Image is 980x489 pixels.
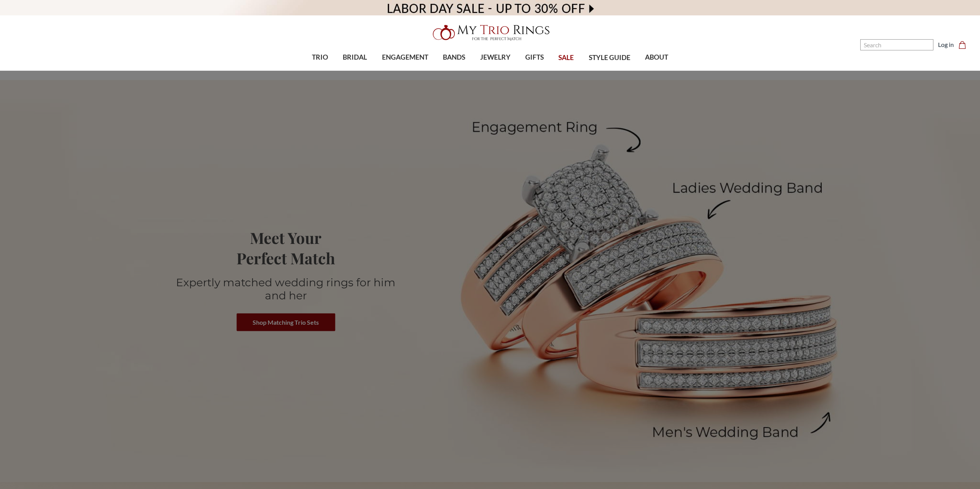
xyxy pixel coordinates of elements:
[531,70,538,71] button: submenu toggle
[472,45,518,70] a: JEWELRY
[436,45,472,70] a: BANDS
[638,45,675,70] a: ABOUT
[335,45,374,70] a: BRIDAL
[375,45,436,70] a: ENGAGEMENT
[351,70,359,71] button: submenu toggle
[343,52,367,62] span: BRIDAL
[860,39,933,50] input: Search
[958,40,971,49] a: Cart with 0 items
[312,52,328,62] span: TRIO
[938,40,954,49] a: Log in
[305,45,335,70] a: TRIO
[558,53,574,63] span: SALE
[551,45,581,70] a: SALE
[429,20,552,45] img: My Trio Rings
[316,70,324,71] button: submenu toggle
[589,53,630,63] span: STYLE GUIDE
[653,70,660,71] button: submenu toggle
[581,45,637,70] a: STYLE GUIDE
[401,70,409,71] button: submenu toggle
[518,45,551,70] a: GIFTS
[491,70,499,71] button: submenu toggle
[645,52,668,62] span: ABOUT
[443,52,465,62] span: BANDS
[284,20,696,45] a: My Trio Rings
[480,52,511,62] span: JEWELRY
[450,70,458,71] button: submenu toggle
[958,41,966,49] svg: cart.cart_preview
[525,52,544,62] span: GIFTS
[382,52,428,62] span: ENGAGEMENT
